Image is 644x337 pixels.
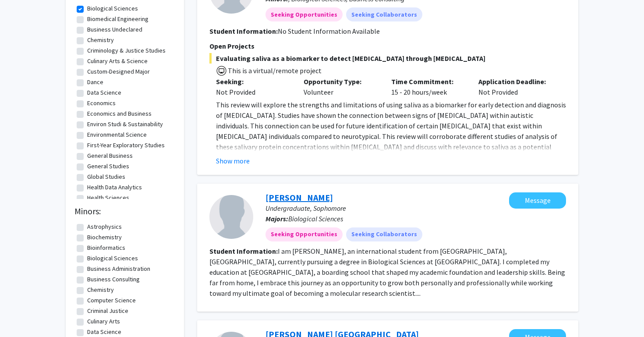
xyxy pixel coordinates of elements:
[87,222,122,231] label: Astrophysics
[87,25,142,34] label: Business Undeclared
[297,76,385,97] div: Volunteer
[209,27,278,35] b: Student Information:
[87,67,150,76] label: Custom-Designed Major
[304,76,378,87] p: Opportunity Type:
[216,100,566,193] span: This review will explore the strengths and limitations of using saliva as a biomarker for early d...
[7,298,37,330] iframe: Chat
[87,78,103,87] label: Dance
[87,4,138,13] label: Biological Sciences
[227,66,322,75] span: This is a virtual/remote project
[87,14,149,24] label: Biomedical Engineering
[216,87,290,97] div: Not Provided
[87,57,148,66] label: Culinary Arts & Science
[87,120,163,129] label: Environ Studi & Sustainability
[87,151,133,160] label: General Business
[216,156,250,166] button: Show more
[87,88,121,97] label: Data Science
[265,192,333,203] a: [PERSON_NAME]
[472,76,559,97] div: Not Provided
[288,214,343,223] span: Biological Sciences
[87,264,150,273] label: Business Administration
[265,214,288,223] b: Majors:
[87,183,142,192] label: Health Data Analytics
[278,27,380,35] span: No Student Information Available
[87,193,129,202] label: Health Sciences
[87,35,114,45] label: Chemistry
[346,7,422,21] mat-chip: Seeking Collaborators
[87,162,129,171] label: General Studies
[87,275,140,284] label: Business Consulting
[265,204,346,213] span: Undergraduate, Sophomore
[385,76,472,97] div: 15 - 20 hours/week
[391,76,466,87] p: Time Commitment:
[509,192,566,209] button: Message Anush Singh
[74,206,175,216] h2: Minors:
[87,46,166,55] label: Criminology & Justice Studies
[87,141,165,150] label: First-Year Exploratory Studies
[87,233,122,242] label: Biochemistry
[87,285,114,294] label: Chemistry
[87,172,125,181] label: Global Studies
[209,247,565,298] fg-read-more: I am [PERSON_NAME], an international student from [GEOGRAPHIC_DATA], [GEOGRAPHIC_DATA], currently...
[209,53,566,64] span: Evaluating saliva as a biomarker to detect [MEDICAL_DATA] through [MEDICAL_DATA]
[87,317,120,326] label: Culinary Arts
[87,254,138,263] label: Biological Sciences
[87,130,147,139] label: Environmental Science
[265,227,343,241] mat-chip: Seeking Opportunities
[216,76,290,87] p: Seeking:
[87,243,125,252] label: Bioinformatics
[87,306,128,316] label: Criminal Justice
[87,109,152,118] label: Economics and Business
[209,42,255,50] span: Open Projects
[87,327,121,337] label: Data Science
[265,7,343,21] mat-chip: Seeking Opportunities
[87,99,116,108] label: Economics
[478,76,553,87] p: Application Deadline:
[87,296,136,305] label: Computer Science
[346,227,422,241] mat-chip: Seeking Collaborators
[209,247,278,255] b: Student Information:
